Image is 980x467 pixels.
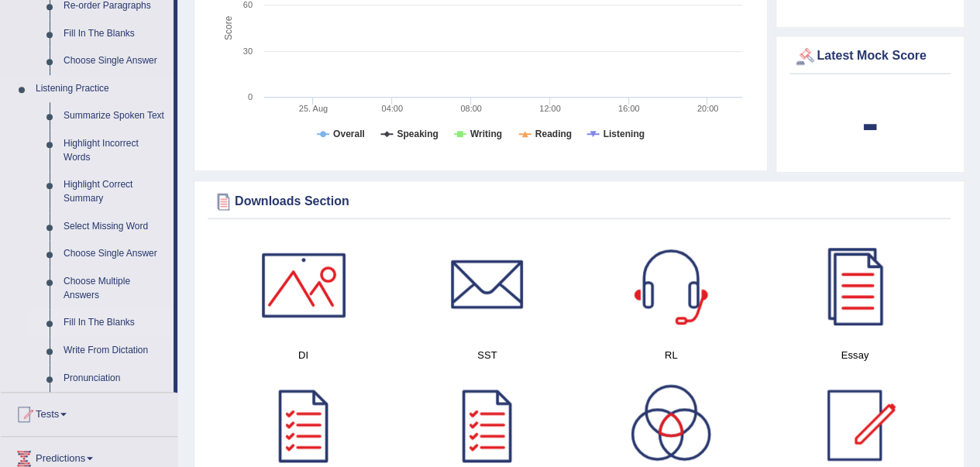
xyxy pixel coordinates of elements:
tspan: Score [223,15,234,40]
a: Choose Single Answer [57,240,174,268]
tspan: 25. Aug [299,104,328,113]
b: - [861,94,879,151]
text: 12:00 [539,104,561,113]
div: Downloads Section [211,190,947,213]
a: Highlight Correct Summary [57,171,174,212]
text: 04:00 [381,104,403,113]
h4: SST [403,347,571,363]
a: Choose Multiple Answers [57,268,174,309]
a: Choose Single Answer [57,47,174,75]
a: Write From Dictation [57,337,174,365]
tspan: Speaking [397,129,438,139]
h4: Essay [771,347,939,363]
a: Pronunciation [57,365,174,393]
tspan: Listening [603,129,645,139]
a: Summarize Spoken Text [57,102,174,130]
text: 20:00 [697,104,719,113]
a: Fill In The Blanks [57,309,174,337]
a: Listening Practice [29,75,174,103]
text: 08:00 [460,104,482,113]
tspan: Reading [535,129,572,139]
tspan: Writing [470,129,502,139]
div: Latest Mock Score [793,45,947,68]
h4: RL [587,347,755,363]
a: Highlight Incorrect Words [57,130,174,171]
h4: DI [219,347,387,363]
text: 0 [248,92,253,101]
a: Tests [1,393,177,431]
tspan: Overall [333,129,365,139]
text: 16:00 [618,104,640,113]
text: 30 [243,46,253,56]
a: Select Missing Word [57,213,174,241]
a: Fill In The Blanks [57,20,174,48]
